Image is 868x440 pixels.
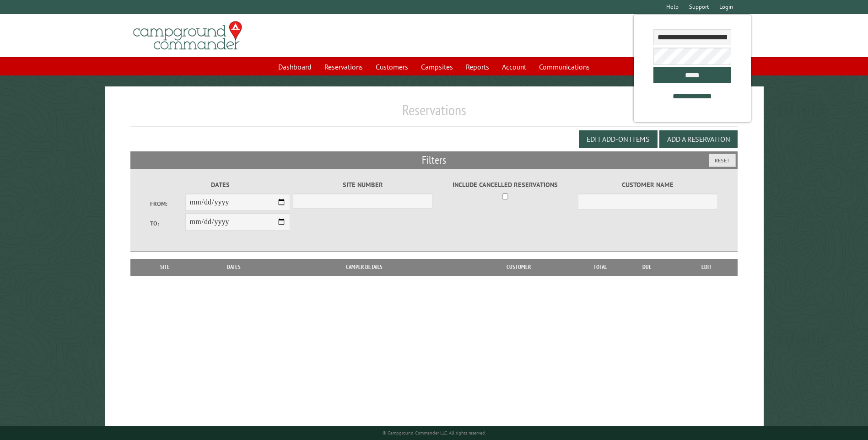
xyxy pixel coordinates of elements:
th: Customer [455,259,582,275]
a: Reports [460,58,495,75]
th: Site [135,259,194,275]
th: Edit [676,259,738,275]
label: Dates [150,180,290,190]
a: Campsites [415,58,458,75]
button: Add a Reservation [659,130,738,148]
button: Edit Add-on Items [579,130,658,148]
a: Reservations [319,58,368,75]
h1: Reservations [130,101,737,126]
label: From: [150,199,185,208]
button: Reset [709,154,736,167]
img: Campground Commander [130,18,245,54]
a: Communications [534,58,595,75]
label: Customer Name [578,180,717,190]
label: Include Cancelled Reservations [436,180,575,190]
th: Total [582,259,618,275]
span: [GEOGRAPHIC_DATA] [434,25,738,41]
small: © Campground Commander LLC. All rights reserved. [383,430,486,436]
th: Dates [195,259,273,275]
label: Site Number [293,180,432,190]
label: To: [150,219,185,228]
th: Due [618,259,676,275]
th: Camper Details [273,259,455,275]
h2: Filters [130,151,737,169]
a: Account [496,58,532,75]
a: Dashboard [273,58,317,75]
a: Customers [370,58,414,75]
